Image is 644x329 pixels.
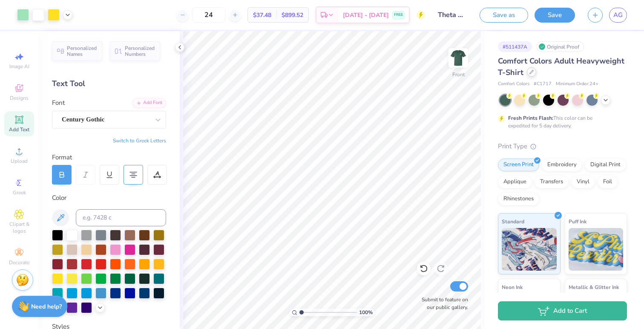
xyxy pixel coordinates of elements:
span: AG [613,10,623,20]
div: Front [452,71,465,78]
span: # C1717 [534,81,552,88]
span: Puff Ink [569,217,586,226]
div: Text Tool [52,78,166,89]
div: Transfers [535,176,569,188]
div: Format [52,153,167,162]
span: Upload [11,158,28,164]
span: Greek [13,189,26,196]
div: This color can be expedited for 5 day delivery. [508,114,613,130]
input: – – [192,7,225,23]
button: Add to Cart [498,301,627,320]
span: Personalized Numbers [125,45,155,57]
div: Embroidery [542,159,582,171]
span: 100 % [359,309,373,316]
span: Neon Ink [502,283,523,291]
strong: Fresh Prints Flash: [508,115,553,121]
span: Clipart & logos [4,221,34,234]
span: [DATE] - [DATE] [343,11,389,20]
span: Standard [502,217,524,226]
label: Submit to feature on our public gallery. [417,296,468,311]
button: Save [535,8,575,23]
span: $37.48 [253,11,271,20]
span: Metallic & Glitter Ink [569,283,619,291]
span: Add Text [9,126,29,133]
span: Minimum Order: 24 + [556,81,598,88]
input: e.g. 7428 c [76,209,166,226]
div: # 511437A [498,41,532,52]
div: Foil [598,176,618,188]
div: Add Font [132,98,166,108]
a: AG [609,8,627,23]
span: Personalized Names [67,45,97,57]
button: Switch to Greek Letters [113,137,166,144]
span: Decorate [9,259,29,266]
div: Print Type [498,141,627,151]
input: Untitled Design [431,6,473,23]
span: Comfort Colors Adult Heavyweight T-Shirt [498,56,624,78]
img: Front [450,49,467,66]
div: Screen Print [498,159,539,171]
div: Original Proof [536,41,584,52]
span: Image AI [9,63,29,70]
div: Color [52,193,166,203]
img: Standard [502,228,557,271]
div: Applique [498,176,532,188]
span: $899.52 [282,11,303,20]
img: Puff Ink [569,228,624,271]
span: Designs [10,95,29,101]
div: Rhinestones [498,193,539,205]
span: FREE [394,12,403,18]
span: Comfort Colors [498,81,529,88]
div: Vinyl [571,176,595,188]
button: Save as [480,8,528,23]
div: Digital Print [585,159,626,171]
strong: Need help? [31,303,62,311]
label: Font [52,98,65,108]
